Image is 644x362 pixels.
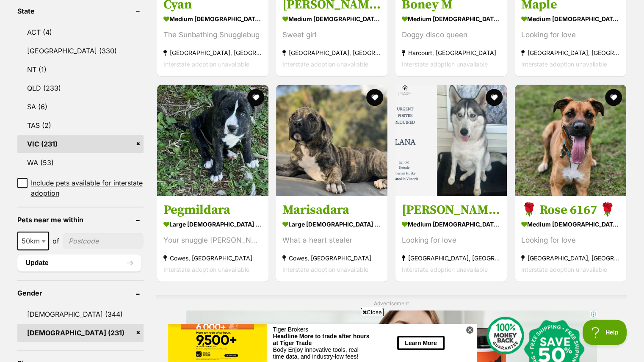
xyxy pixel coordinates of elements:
[521,266,607,273] span: Interstate adoption unavailable
[521,202,620,218] h3: 🌹 Rose 6167 🌹
[17,7,144,15] header: State
[486,89,503,106] button: favourite
[402,30,500,41] div: Doggy disco queen
[402,235,500,246] div: Looking for love
[402,252,500,264] strong: [GEOGRAPHIC_DATA], [GEOGRAPHIC_DATA]
[17,324,144,342] a: [DEMOGRAPHIC_DATA] (231)
[282,218,381,230] strong: large [DEMOGRAPHIC_DATA] Dog
[282,252,381,264] strong: Cowes, [GEOGRAPHIC_DATA]
[17,178,144,198] a: Include pets available for interstate adoption
[17,79,144,97] a: QLD (233)
[402,266,488,273] span: Interstate adoption unavailable
[395,85,507,196] img: Lana - Siberian Husky Dog
[282,235,381,246] div: What a heart stealer
[402,13,500,25] strong: medium [DEMOGRAPHIC_DATA] Dog
[521,235,620,246] div: Looking for love
[17,135,144,153] a: VIC (231)
[105,2,204,9] div: Tiger Brokers
[105,22,204,36] div: Body Enjoy innovative tools, real-time data, and industry-low fees!
[229,12,276,26] button: Learn More
[247,89,264,106] button: favourite
[163,218,262,230] strong: large [DEMOGRAPHIC_DATA] Dog
[17,232,49,250] span: 50km
[521,13,620,25] strong: medium [DEMOGRAPHIC_DATA] Dog
[163,235,262,246] div: Your snuggle [PERSON_NAME]
[17,116,144,134] a: TAS (2)
[605,89,622,106] button: favourite
[276,85,387,196] img: Marisadara - Bull Arab Dog
[17,216,144,224] header: Pets near me within
[163,266,249,273] span: Interstate adoption unavailable
[17,289,144,297] header: Gender
[157,196,268,282] a: Pegmildara large [DEMOGRAPHIC_DATA] Dog Your snuggle [PERSON_NAME] Cowes, [GEOGRAPHIC_DATA] Inter...
[402,61,488,68] span: Interstate adoption unavailable
[402,218,500,230] strong: medium [DEMOGRAPHIC_DATA] Dog
[282,47,381,59] strong: [GEOGRAPHIC_DATA], [GEOGRAPHIC_DATA]
[31,178,144,198] span: Include pets available for interstate adoption
[63,233,144,249] input: postcode
[17,42,144,60] a: [GEOGRAPHIC_DATA] (330)
[163,13,262,25] strong: medium [DEMOGRAPHIC_DATA] Dog
[105,9,204,22] div: Headline More to trade after hours at Tiger Trade
[521,61,607,68] span: Interstate adoption unavailable
[18,235,48,247] span: 50km
[282,202,381,218] h3: Marisadara
[521,252,620,264] strong: [GEOGRAPHIC_DATA], [GEOGRAPHIC_DATA]
[366,89,383,106] button: favourite
[583,320,627,345] iframe: Help Scout Beacon - Open
[402,202,500,218] h3: [PERSON_NAME]
[282,13,381,25] strong: medium [DEMOGRAPHIC_DATA] Dog
[163,47,262,59] strong: [GEOGRAPHIC_DATA], [GEOGRAPHIC_DATA]
[282,266,368,273] span: Interstate adoption unavailable
[163,61,249,68] span: Interstate adoption unavailable
[276,196,387,282] a: Marisadara large [DEMOGRAPHIC_DATA] Dog What a heart stealer Cowes, [GEOGRAPHIC_DATA] Interstate ...
[361,308,384,316] span: Close
[163,252,262,264] strong: Cowes, [GEOGRAPHIC_DATA]
[17,305,144,323] a: [DEMOGRAPHIC_DATA] (344)
[17,61,144,78] a: NT (1)
[168,320,476,358] iframe: Advertisement
[163,202,262,218] h3: Pegmildara
[17,23,144,41] a: ACT (4)
[521,47,620,59] strong: [GEOGRAPHIC_DATA], [GEOGRAPHIC_DATA]
[17,154,144,171] a: WA (53)
[157,85,268,196] img: Pegmildara - Bull Arab Dog
[521,30,620,41] div: Looking for love
[515,85,626,196] img: 🌹 Rose 6167 🌹 - Boxer x German Shepherd Dog
[402,47,500,59] strong: Harcourt, [GEOGRAPHIC_DATA]
[17,98,144,116] a: SA (6)
[163,30,262,41] div: The Sunbathing Snugglebug
[521,218,620,230] strong: medium [DEMOGRAPHIC_DATA] Dog
[17,254,141,271] button: Update
[282,61,368,68] span: Interstate adoption unavailable
[395,196,507,282] a: [PERSON_NAME] medium [DEMOGRAPHIC_DATA] Dog Looking for love [GEOGRAPHIC_DATA], [GEOGRAPHIC_DATA]...
[515,196,626,282] a: 🌹 Rose 6167 🌹 medium [DEMOGRAPHIC_DATA] Dog Looking for love [GEOGRAPHIC_DATA], [GEOGRAPHIC_DATA]...
[282,30,381,41] div: Sweet girl
[53,236,59,246] span: of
